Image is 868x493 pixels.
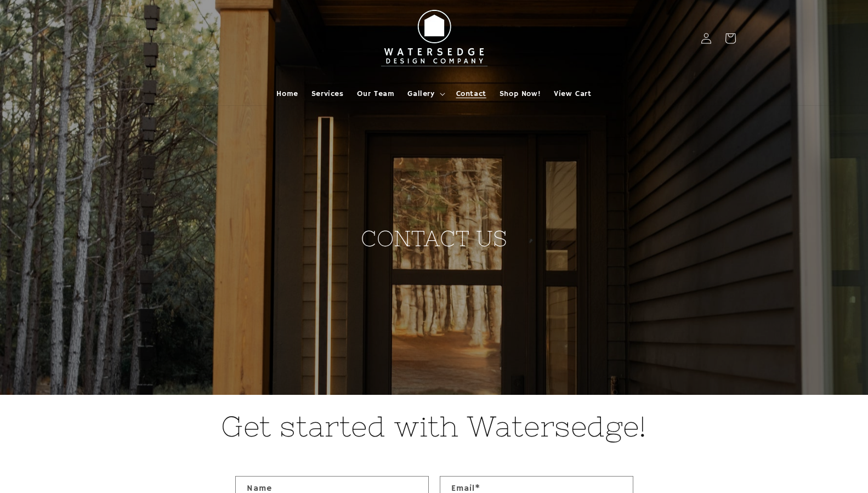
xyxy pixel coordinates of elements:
span: Services [311,89,344,99]
a: View Cart [547,82,598,105]
img: Watersedge Design Co [374,4,495,72]
span: Our Team [357,89,395,99]
span: Contact [456,89,486,99]
span: View Cart [554,89,591,99]
span: Home [276,89,298,99]
a: Services [305,82,350,105]
summary: Gallery [401,82,449,105]
a: Home [270,82,304,105]
a: Our Team [350,82,401,105]
a: Contact [450,82,493,105]
h2: Get started with Watersedge! [133,408,736,445]
span: Gallery [407,89,434,99]
h2: CONTACT US [330,142,538,253]
span: Shop Now! [500,89,541,99]
a: Shop Now! [493,82,547,105]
